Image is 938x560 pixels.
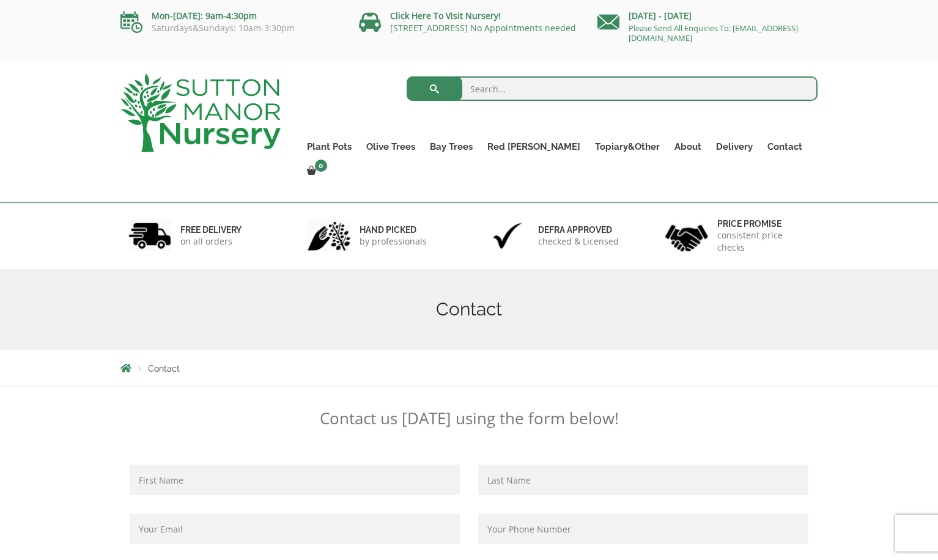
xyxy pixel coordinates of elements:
[667,138,709,155] a: About
[120,408,818,428] p: Contact us [DATE] using the form below!
[760,138,810,155] a: Contact
[128,220,171,251] img: 1.jpg
[300,163,331,180] a: 0
[315,160,327,172] span: 0
[359,138,423,155] a: Olive Trees
[308,220,350,251] img: 2.jpg
[130,514,460,544] input: Your Email
[180,235,242,248] p: on all orders
[360,235,427,248] p: by professionals
[709,138,760,155] a: Delivery
[665,217,708,254] img: 4.jpg
[120,363,818,373] nav: Breadcrumbs
[486,220,529,251] img: 3.jpg
[538,235,619,248] p: checked & Licensed
[478,514,808,544] input: Your Phone Number
[390,10,501,21] a: Click Here To Visit Nursery!
[120,23,341,33] p: Saturdays&Sundays: 10am-3:30pm
[120,9,341,23] p: Mon-[DATE]: 9am-4:30pm
[588,138,667,155] a: Topiary&Other
[360,224,427,235] h6: hand picked
[629,23,798,43] a: Please Send All Enquiries To: [EMAIL_ADDRESS][DOMAIN_NAME]
[717,218,810,229] h6: Price promise
[120,73,281,152] img: logo
[180,224,242,235] h6: FREE DELIVERY
[148,364,180,374] span: Contact
[478,465,808,495] input: Last Name
[538,224,619,235] h6: Defra approved
[423,138,480,155] a: Bay Trees
[407,76,818,101] input: Search...
[130,465,460,495] input: First Name
[717,229,810,254] p: consistent price checks
[480,138,588,155] a: Red [PERSON_NAME]
[390,22,576,34] a: [STREET_ADDRESS] No Appointments needed
[300,138,359,155] a: Plant Pots
[120,298,818,320] h1: Contact
[597,9,818,23] p: [DATE] - [DATE]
